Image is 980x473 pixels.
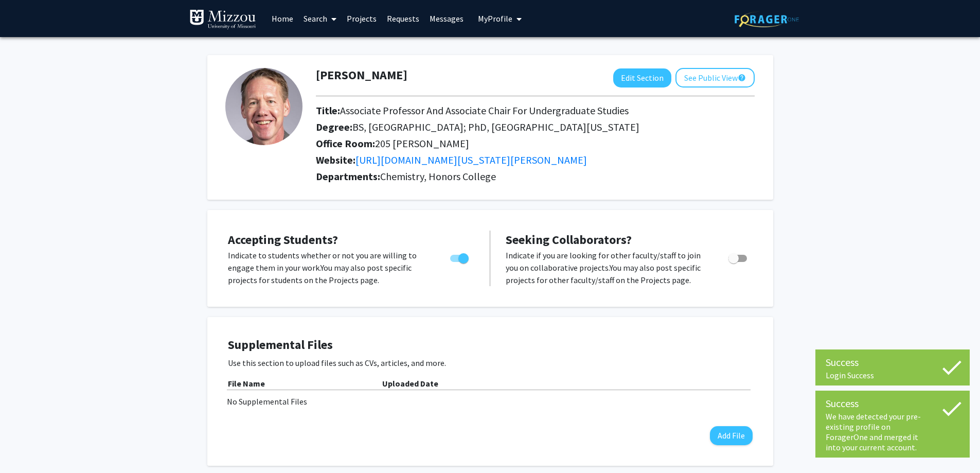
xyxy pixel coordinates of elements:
span: 205 [PERSON_NAME] [375,137,469,150]
span: Chemistry, Honors College [380,170,496,183]
span: Associate Professor And Associate Chair For Undergraduate Studies [340,104,629,117]
b: File Name [228,378,265,389]
button: See Public View [675,68,755,87]
img: ForagerOne Logo [735,11,799,27]
a: Opens in a new tab [355,153,587,166]
iframe: Chat [8,427,44,465]
div: Toggle [724,249,753,265]
div: We have detected your pre-existing profile on ForagerOne and merged it into your current account. [826,411,959,452]
div: Login Success [826,370,959,380]
span: Seeking Collaborators? [506,232,632,248]
span: My Profile [478,13,512,24]
button: Add File [710,426,753,445]
img: University of Missouri Logo [189,9,256,30]
h4: Supplemental Files [228,338,753,353]
a: Search [298,1,342,37]
h2: Departments: [308,170,762,183]
p: Use this section to upload files such as CVs, articles, and more. [228,357,753,369]
span: Accepting Students? [228,232,338,248]
div: Success [826,355,959,370]
a: Requests [382,1,424,37]
h2: Degree: [316,121,755,133]
p: Indicate if you are looking for other faculty/staff to join you on collaborative projects. You ma... [506,249,709,286]
h2: Office Room: [316,137,755,150]
a: Projects [342,1,382,37]
h1: [PERSON_NAME] [316,68,407,83]
h2: Website: [316,154,755,166]
button: Edit Section [613,68,671,87]
div: Success [826,396,959,411]
a: Home [266,1,298,37]
span: BS, [GEOGRAPHIC_DATA]; PhD, [GEOGRAPHIC_DATA][US_STATE] [352,120,639,133]
div: No Supplemental Files [227,395,754,408]
div: Toggle [446,249,474,265]
mat-icon: help [738,72,746,84]
a: Messages [424,1,469,37]
h2: Title: [316,104,755,117]
p: Indicate to students whether or not you are willing to engage them in your work. You may also pos... [228,249,431,286]
b: Uploaded Date [382,378,438,389]
img: Profile Picture [225,68,302,145]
